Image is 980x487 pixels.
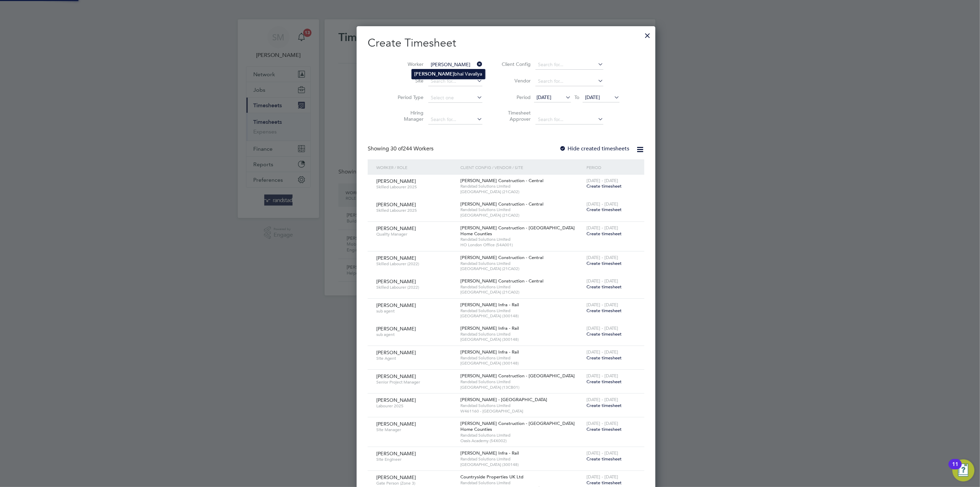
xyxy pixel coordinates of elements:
label: Hiring Manager [392,110,423,122]
span: [DATE] [585,94,600,100]
span: [PERSON_NAME] [376,421,416,427]
span: Quality Manager [376,231,455,237]
input: Search for... [428,60,482,70]
div: Showing [368,145,435,152]
span: Site Manager [376,427,455,433]
span: [GEOGRAPHIC_DATA] (21CA02) [460,266,583,271]
span: Randstad Solutions Limited [460,237,583,242]
span: [DATE] [537,94,551,100]
span: [DATE] - [DATE] [586,373,618,379]
span: [DATE] - [DATE] [586,450,618,456]
span: [PERSON_NAME] [376,326,416,332]
span: Senior Project Manager [376,379,455,385]
span: [DATE] - [DATE] [586,178,618,183]
span: Skilled Labourer (2022) [376,285,455,290]
div: Worker / Role [375,159,459,175]
span: [PERSON_NAME] Construction - [GEOGRAPHIC_DATA] Home Counties [460,420,575,432]
b: [PERSON_NAME] [415,71,455,77]
span: [PERSON_NAME] Construction - Central [460,201,543,207]
label: Period Type [392,94,423,100]
span: Oasis Academy (54X002) [460,438,583,444]
span: Randstad Solutions Limited [460,183,583,189]
label: Timesheet Approver [500,110,531,122]
input: Search for... [428,115,482,125]
span: Create timesheet [586,331,622,337]
span: Create timesheet [586,183,622,189]
span: [PERSON_NAME] [376,201,416,208]
span: sub agent [376,332,455,337]
span: 244 Workers [390,145,433,152]
span: Randstad Solutions Limited [460,403,583,408]
span: [PERSON_NAME] Construction - Central [460,278,543,284]
span: [GEOGRAPHIC_DATA] (21CA02) [460,289,583,295]
span: [DATE] - [DATE] [586,474,618,480]
span: Create timesheet [586,284,622,290]
span: Randstad Solutions Limited [460,456,583,462]
span: Randstad Solutions Limited [460,331,583,337]
span: [DATE] - [DATE] [586,420,618,426]
span: Create timesheet [586,207,622,212]
input: Select one [428,93,482,103]
span: Create timesheet [586,379,622,385]
div: Period [585,159,637,175]
span: [PERSON_NAME] [376,255,416,261]
span: [GEOGRAPHIC_DATA] (300148) [460,337,583,342]
span: Randstad Solutions Limited [460,207,583,212]
span: Create timesheet [586,456,622,462]
span: Create timesheet [586,480,622,486]
span: Site Engineer [376,457,455,462]
span: Create timesheet [586,308,622,314]
span: Create timesheet [586,402,622,408]
label: Worker [392,61,423,67]
span: [PERSON_NAME] Construction - [GEOGRAPHIC_DATA] Home Counties [460,225,575,237]
span: Create timesheet [586,355,622,361]
span: [PERSON_NAME] Infra - Rail [460,325,519,331]
label: Vendor [500,78,531,84]
span: Randstad Solutions Limited [460,480,583,486]
span: [DATE] - [DATE] [586,201,618,207]
span: Countryside Properties UK Ltd [460,474,523,480]
input: Search for... [535,115,603,125]
span: [PERSON_NAME] [376,225,416,231]
span: [PERSON_NAME] [376,474,416,480]
label: Client Config [500,61,531,67]
span: [DATE] - [DATE] [586,397,618,402]
span: [PERSON_NAME] [376,278,416,285]
span: Site Agent [376,356,455,361]
span: [DATE] - [DATE] [586,278,618,284]
li: bhai Vavaliya [412,69,485,79]
span: [PERSON_NAME] [376,397,416,403]
span: Randstad Solutions Limited [460,379,583,385]
input: Search for... [428,77,482,86]
span: Skilled Labourer (2022) [376,261,455,267]
span: 30 of [390,145,403,152]
span: [PERSON_NAME] - [GEOGRAPHIC_DATA] [460,397,547,402]
span: Randstad Solutions Limited [460,261,583,266]
span: [GEOGRAPHIC_DATA] (13CB01) [460,385,583,390]
span: [DATE] - [DATE] [586,255,618,260]
span: [DATE] - [DATE] [586,225,618,231]
label: Site [392,78,423,84]
span: [PERSON_NAME] [376,178,416,184]
span: Create timesheet [586,426,622,432]
button: Open Resource Center, 11 new notifications [952,459,974,481]
span: Skilled Labourer 2025 [376,208,455,213]
span: W461160 - [GEOGRAPHIC_DATA] [460,408,583,414]
span: [DATE] - [DATE] [586,349,618,355]
div: 11 [952,464,958,473]
span: Labourer 2025 [376,403,455,409]
span: Randstad Solutions Limited [460,433,583,438]
span: Gate Person (Zone 3) [376,480,455,486]
span: Randstad Solutions Limited [460,355,583,361]
input: Search for... [535,60,603,70]
span: HO London Office (54A001) [460,242,583,248]
label: Period [500,94,531,100]
span: [GEOGRAPHIC_DATA] (300148) [460,360,583,366]
span: [PERSON_NAME] Construction - Central [460,178,543,183]
span: [DATE] - [DATE] [586,325,618,331]
span: [PERSON_NAME] Construction - Central [460,255,543,260]
span: To [572,93,581,102]
span: [PERSON_NAME] [376,302,416,308]
span: [GEOGRAPHIC_DATA] (21CA02) [460,212,583,218]
label: Hide created timesheets [559,145,629,152]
